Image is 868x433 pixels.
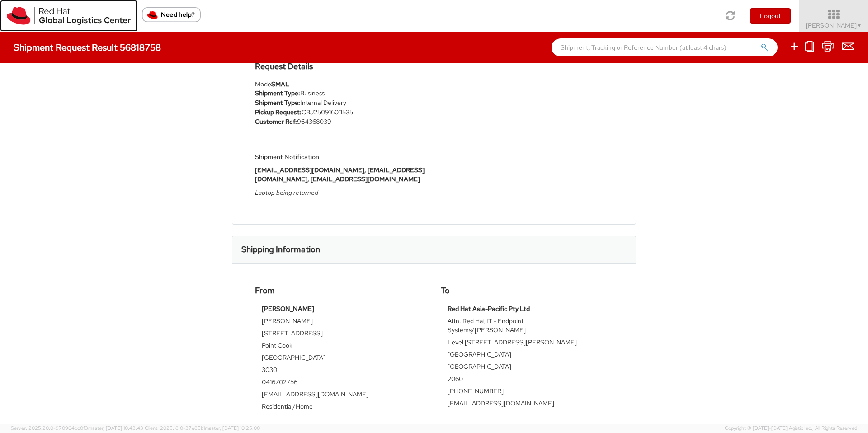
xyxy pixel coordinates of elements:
[448,374,606,386] td: 2060
[262,329,420,341] td: [STREET_ADDRESS]
[7,7,131,25] img: rh-logistics-00dfa346123c4ec078e1.svg
[262,402,420,414] td: Residential/Home
[552,38,778,56] input: Shipment, Tracking or Reference Number (at least 4 chars)
[255,166,425,183] strong: [EMAIL_ADDRESS][DOMAIN_NAME], [EMAIL_ADDRESS][DOMAIN_NAME], [EMAIL_ADDRESS][DOMAIN_NAME]
[255,108,302,116] strong: Pickup Request:
[448,305,530,313] strong: Red Hat Asia-Pacific Pty Ltd
[271,80,289,88] strong: SMAL
[448,350,606,362] td: [GEOGRAPHIC_DATA]
[88,425,143,431] span: master, [DATE] 10:43:43
[255,62,427,71] h4: Request Details
[255,154,427,160] h5: Shipment Notification
[255,89,300,97] strong: Shipment Type:
[255,118,297,126] strong: Customer Ref:
[255,117,427,127] li: 964368039
[725,425,857,432] span: Copyright © [DATE]-[DATE] Agistix Inc., All Rights Reserved
[448,399,606,411] td: [EMAIL_ADDRESS][DOMAIN_NAME]
[241,245,320,254] h3: Shipping Information
[255,80,427,89] div: Mode
[750,8,791,24] button: Logout
[255,99,300,107] strong: Shipment Type:
[205,425,260,431] span: master, [DATE] 10:25:00
[262,316,420,329] td: [PERSON_NAME]
[441,286,613,295] h4: To
[448,362,606,374] td: [GEOGRAPHIC_DATA]
[448,338,606,350] td: Level [STREET_ADDRESS][PERSON_NAME]
[255,89,427,98] li: Business
[857,22,862,29] span: ▼
[448,386,606,399] td: [PHONE_NUMBER]
[14,42,161,52] h4: Shipment Request Result 56818758
[255,286,427,295] h4: From
[806,21,862,29] span: [PERSON_NAME]
[255,98,427,108] li: Internal Delivery
[142,7,201,22] button: Need help?
[262,377,420,390] td: 0416702756
[255,188,318,197] i: Laptop being returned
[262,365,420,377] td: 3030
[262,353,420,365] td: [GEOGRAPHIC_DATA]
[262,390,420,402] td: [EMAIL_ADDRESS][DOMAIN_NAME]
[145,425,260,431] span: Client: 2025.18.0-37e85b1
[11,425,143,431] span: Server: 2025.20.0-970904bc0f3
[262,305,314,313] strong: [PERSON_NAME]
[262,341,420,353] td: Point Cook
[448,316,606,338] td: Attn: Red Hat IT - Endpoint Systems/[PERSON_NAME]
[255,108,427,117] li: CBJ250916011535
